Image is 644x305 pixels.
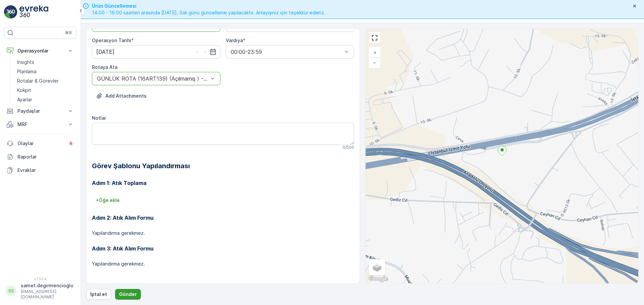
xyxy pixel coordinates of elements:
[90,291,107,298] p: İptal et
[370,58,380,68] a: Uzaklaştır
[367,275,389,283] a: Bu bölgeyi Google Haritalar'da açın (yeni pencerede açılır)
[4,5,17,19] img: logo
[96,197,120,204] p: + Öğe ekle
[92,91,151,101] button: Dosya Yükle
[92,214,354,222] h3: Adım 2: Atık Alım Formu
[4,118,76,131] button: MRF
[92,161,354,171] h2: Görev Şablonu Yapılandırması
[119,291,137,298] p: Gönder
[17,154,74,160] p: Raporlar
[86,289,111,300] button: İptal et
[342,145,354,150] p: 0 / 500
[92,37,131,43] label: Operasyon Tarihi
[14,76,76,86] a: Rotalar & Görevler
[92,179,354,187] h3: Adım 1: Atık Toplama
[92,261,354,267] p: Yapılandırma gerekmez.
[17,59,34,66] p: Insights
[370,260,384,275] a: Layers
[370,33,380,43] a: View Fullscreen
[92,9,325,16] span: 14:00 - 16:00 saatleri arasında [DATE], Salı günü güncelleme yapılacaktır. Anlayışınız için teşek...
[4,282,76,300] button: SSsamet.degirmencioglu[EMAIL_ADDRESS][DOMAIN_NAME]
[65,30,72,35] p: ⌘B
[373,49,376,55] span: +
[92,230,354,236] p: Yapılandırma gerekmez.
[19,5,48,19] img: logo_light-DOdMpM7g.png
[17,140,64,147] p: Olaylar
[4,104,76,118] button: Paydaşlar
[92,115,106,121] label: Notlar
[370,47,380,58] a: Yakınlaştır
[115,289,141,300] button: Gönder
[226,37,243,43] label: Vardiya
[4,164,76,177] a: Evraklar
[105,93,147,99] p: Add Attachments
[14,86,76,95] a: Kokpit
[92,195,124,206] button: +Öğe ekle
[92,244,354,252] h3: Adım 3: Atık Alım Formu
[4,277,76,281] span: v 1.50.4
[367,275,389,283] img: Google
[92,3,325,9] span: Ürün Güncellemesi
[17,108,63,114] p: Paydaşlar
[92,64,117,70] label: Rotaya Ata
[6,286,16,296] div: SS
[4,137,76,150] a: Olaylar4
[14,95,76,104] a: Ayarlar
[92,45,220,59] input: dd/mm/yyyy
[17,47,63,54] p: Operasyonlar
[21,289,73,300] p: [EMAIL_ADDRESS][DOMAIN_NAME]
[14,58,76,67] a: Insights
[17,68,37,75] p: Planlama
[4,44,76,58] button: Operasyonlar
[69,141,72,146] p: 4
[21,282,73,289] p: samet.degirmencioglu
[17,96,32,103] p: Ayarlar
[17,167,74,174] p: Evraklar
[17,121,63,128] p: MRF
[4,150,76,164] a: Raporlar
[17,78,59,84] p: Rotalar & Görevler
[373,60,376,65] span: −
[14,67,76,76] a: Planlama
[17,87,31,94] p: Kokpit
